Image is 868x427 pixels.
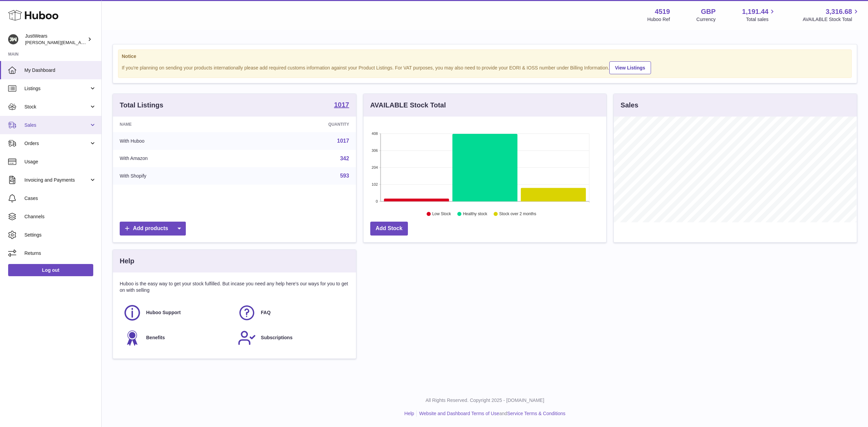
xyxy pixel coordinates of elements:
span: Benefits [146,334,165,341]
td: With Amazon [113,150,246,167]
td: With Shopify [113,167,246,185]
span: Settings [24,232,96,238]
span: AVAILABLE Stock Total [803,16,860,23]
img: josh@just-wears.com [8,34,18,44]
span: Cases [24,195,96,202]
a: Log out [8,264,93,276]
span: FAQ [261,309,271,316]
a: Add products [120,222,186,236]
span: Subscriptions [261,334,292,341]
text: Healthy stock [463,212,488,217]
a: 1,191.44 Total sales [742,7,776,23]
text: 0 [376,199,378,203]
a: Benefits [123,329,231,347]
a: 1017 [337,138,349,144]
a: Subscriptions [238,329,346,347]
a: 593 [340,173,349,179]
div: If you're planning on sending your products internationally please add required customs informati... [122,60,848,74]
a: Huboo Support [123,304,231,322]
a: 1017 [334,101,349,109]
text: 408 [372,131,378,136]
span: My Dashboard [24,67,96,74]
span: 3,316.68 [826,7,852,16]
a: Service Terms & Conditions [507,411,566,416]
span: Channels [24,213,96,220]
div: Huboo Ref [647,16,670,23]
a: 3,316.68 AVAILABLE Stock Total [803,7,860,23]
div: JustWears [25,33,86,46]
strong: GBP [701,7,715,16]
span: Huboo Support [146,309,181,316]
span: 1,191.44 [742,7,769,16]
p: Huboo is the easy way to get your stock fulfilled. But incase you need any help here's our ways f... [120,281,349,293]
p: All Rights Reserved. Copyright 2025 - [DOMAIN_NAME] [107,397,863,404]
strong: 4519 [655,7,670,16]
th: Quantity [246,117,356,132]
h3: Help [120,257,134,266]
span: Stock [24,104,89,110]
text: 102 [372,182,378,186]
span: Listings [24,85,89,92]
text: Low Stock [432,212,451,217]
span: Sales [24,122,89,128]
a: Help [405,411,414,416]
h3: Total Listings [120,101,163,110]
span: [PERSON_NAME][EMAIL_ADDRESS][DOMAIN_NAME] [25,40,136,45]
h3: AVAILABLE Stock Total [370,101,446,110]
td: With Huboo [113,132,246,150]
th: Name [113,117,246,132]
strong: Notice [122,53,848,60]
span: Total sales [746,16,776,23]
a: Add Stock [370,222,408,236]
text: 204 [372,165,378,169]
text: 306 [372,148,378,152]
div: Currency [696,16,716,23]
a: FAQ [238,304,346,322]
h3: Sales [620,101,638,110]
a: Website and Dashboard Terms of Use [419,411,499,416]
a: 342 [340,156,349,161]
span: Returns [24,250,96,257]
span: Usage [24,159,96,165]
a: View Listings [609,61,651,74]
strong: 1017 [334,101,349,108]
text: Stock over 2 months [499,212,536,217]
span: Invoicing and Payments [24,177,89,183]
span: Orders [24,140,89,147]
li: and [417,410,565,417]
